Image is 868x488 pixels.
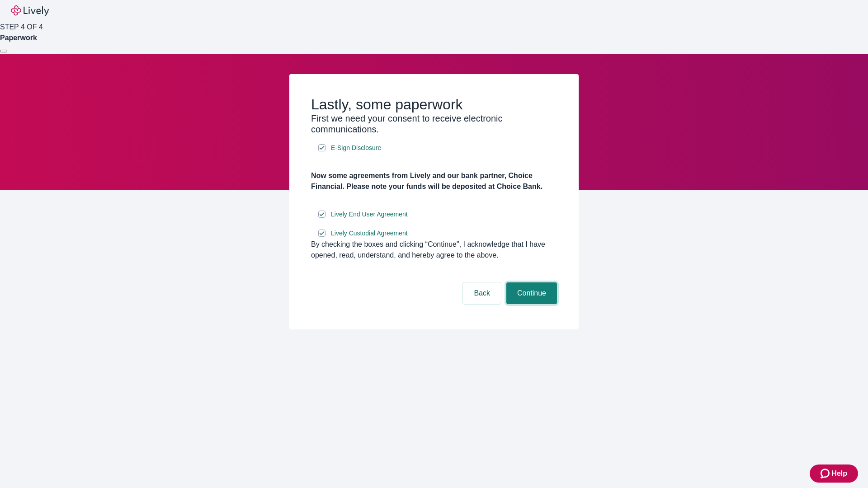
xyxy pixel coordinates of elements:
img: Lively [11,5,49,16]
span: Help [831,468,847,479]
h2: Lastly, some paperwork [311,96,557,113]
div: By checking the boxes and clicking “Continue", I acknowledge that I have opened, read, understand... [311,239,557,261]
h4: Now some agreements from Lively and our bank partner, Choice Financial. Please note your funds wi... [311,170,557,192]
span: Lively End User Agreement [331,210,408,219]
button: Back [463,282,501,304]
button: Continue [506,282,557,304]
svg: Zendesk support icon [821,468,831,479]
span: E-Sign Disclosure [331,143,381,153]
span: Lively Custodial Agreement [331,229,408,238]
h3: First we need your consent to receive electronic communications. [311,113,557,135]
button: Zendesk support iconHelp [810,465,858,483]
a: e-sign disclosure document [329,228,410,239]
a: e-sign disclosure document [329,209,410,220]
a: e-sign disclosure document [329,142,383,154]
